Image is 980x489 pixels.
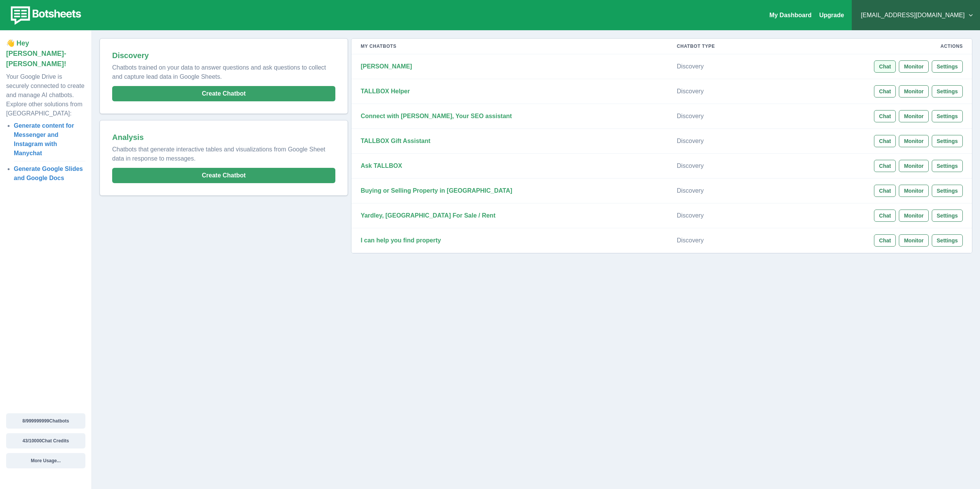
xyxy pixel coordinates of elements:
[677,237,764,244] p: Discovery
[361,88,410,94] strong: TALLBOX Helper
[112,168,335,183] button: Create Chatbot
[6,38,85,69] p: 👋 Hey [PERSON_NAME]-[PERSON_NAME]!
[361,162,402,169] strong: Ask TALLBOX
[899,110,928,122] button: Monitor
[932,234,963,247] button: Settings
[677,88,764,95] p: Discovery
[932,160,963,172] button: Settings
[899,210,928,222] button: Monitor
[14,122,74,156] a: Generate content for Messenger and Instagram with Manychat
[6,5,83,26] img: botsheets-logo.png
[874,210,896,222] button: Chat
[677,112,764,120] p: Discovery
[112,133,335,142] h2: Analysis
[874,60,896,73] button: Chat
[899,185,928,197] button: Monitor
[899,85,928,97] button: Monitor
[932,85,963,97] button: Settings
[932,185,963,197] button: Settings
[899,160,928,172] button: Monitor
[112,86,335,101] button: Create Chatbot
[677,63,764,70] p: Discovery
[677,162,764,170] p: Discovery
[112,60,335,81] p: Chatbots trained on your data to answer questions and ask questions to collect and capture lead d...
[112,142,335,163] p: Chatbots that generate interactive tables and visualizations from Google Sheet data in response t...
[6,413,85,429] button: 8/999999999Chatbots
[361,63,412,70] strong: [PERSON_NAME]
[932,210,963,222] button: Settings
[874,135,896,147] button: Chat
[899,234,928,247] button: Monitor
[874,160,896,172] button: Chat
[6,453,85,468] button: More Usage...
[858,8,974,23] button: [EMAIL_ADDRESS][DOMAIN_NAME]
[361,138,430,144] strong: TALLBOX Gift Assistant
[361,212,495,219] strong: Yardley, [GEOGRAPHIC_DATA] For Sale / Rent
[677,187,764,195] p: Discovery
[819,12,844,18] a: Upgrade
[899,135,928,147] button: Monitor
[6,433,85,448] button: 43/10000Chat Credits
[677,137,764,145] p: Discovery
[899,60,928,73] button: Monitor
[769,12,812,18] a: My Dashboard
[932,135,963,147] button: Settings
[6,69,85,118] p: Your Google Drive is securely connected to create and manage AI chatbots. Explore other solutions...
[874,185,896,197] button: Chat
[677,212,764,219] p: Discovery
[874,85,896,97] button: Chat
[874,110,896,122] button: Chat
[361,113,512,119] strong: Connect with [PERSON_NAME], Your SEO assistant
[14,166,83,181] a: Generate Google Slides and Google Docs
[351,39,668,54] th: My Chatbots
[773,39,972,54] th: Actions
[932,110,963,122] button: Settings
[361,237,441,244] strong: I can help you find property
[874,234,896,247] button: Chat
[932,60,963,73] button: Settings
[361,187,512,194] strong: Buying or Selling Property in [GEOGRAPHIC_DATA]
[668,39,773,54] th: Chatbot Type
[112,51,335,60] h2: Discovery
